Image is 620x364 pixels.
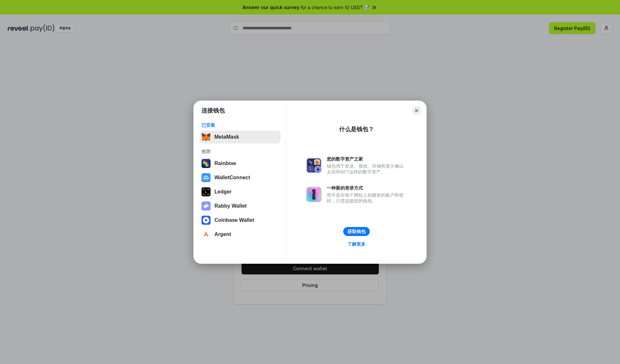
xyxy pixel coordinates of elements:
[200,157,281,170] button: Rainbow
[214,175,250,181] div: WalletConnect
[214,203,247,209] div: Rabby Wallet
[200,185,281,198] button: Ledger
[344,240,369,248] a: 了解更多
[327,163,407,175] div: 钱包用于发送、接收、存储和显示像以太坊和NFT这样的数字资产。
[201,202,211,211] img: svg+xml,%3Csvg%20xmlns%3D%22http%3A%2F%2Fwww.w3.org%2F2000%2Fsvg%22%20fill%3D%22none%22%20viewBox...
[327,185,407,191] div: 一种新的登录方式
[201,122,279,128] div: 已安装
[201,230,211,239] img: svg+xml,%3Csvg%20width%3D%2228%22%20height%3D%2228%22%20viewBox%3D%220%200%2028%2028%22%20fill%3D...
[306,187,322,202] img: svg+xml,%3Csvg%20xmlns%3D%22http%3A%2F%2Fwww.w3.org%2F2000%2Fsvg%22%20fill%3D%22none%22%20viewBox...
[412,106,421,115] button: Close
[343,227,370,236] button: 获取钱包
[327,192,407,204] div: 而不是在每个网站上创建新的账户和密码，只需连接您的钱包。
[201,216,211,225] img: svg+xml,%3Csvg%20width%3D%2228%22%20height%3D%2228%22%20viewBox%3D%220%200%2028%2028%22%20fill%3D...
[200,171,281,184] button: WalletConnect
[201,187,211,196] img: svg+xml,%3Csvg%20xmlns%3D%22http%3A%2F%2Fwww.w3.org%2F2000%2Fsvg%22%20width%3D%2228%22%20height%3...
[200,214,281,227] button: Coinbase Wallet
[201,159,211,168] img: svg+xml,%3Csvg%20width%3D%22120%22%20height%3D%22120%22%20viewBox%3D%220%200%20120%20120%22%20fil...
[214,231,231,237] div: Argent
[214,189,232,195] div: Ledger
[201,173,211,182] img: svg+xml,%3Csvg%20width%3D%2228%22%20height%3D%2228%22%20viewBox%3D%220%200%2028%2028%22%20fill%3D...
[327,156,407,162] div: 您的数字资产之家
[201,149,279,154] div: 推荐
[347,229,366,234] div: 获取钱包
[214,161,236,166] div: Rainbow
[347,241,366,247] div: 了解更多
[200,131,281,143] button: MetaMask
[306,158,322,173] img: svg+xml,%3Csvg%20xmlns%3D%22http%3A%2F%2Fwww.w3.org%2F2000%2Fsvg%22%20fill%3D%22none%22%20viewBox...
[200,228,281,241] button: Argent
[214,134,239,140] div: MetaMask
[201,107,225,114] h1: 连接钱包
[200,200,281,212] button: Rabby Wallet
[339,125,374,133] div: 什么是钱包？
[201,133,211,142] img: svg+xml,%3Csvg%20fill%3D%22none%22%20height%3D%2233%22%20viewBox%3D%220%200%2035%2033%22%20width%...
[214,217,254,223] div: Coinbase Wallet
